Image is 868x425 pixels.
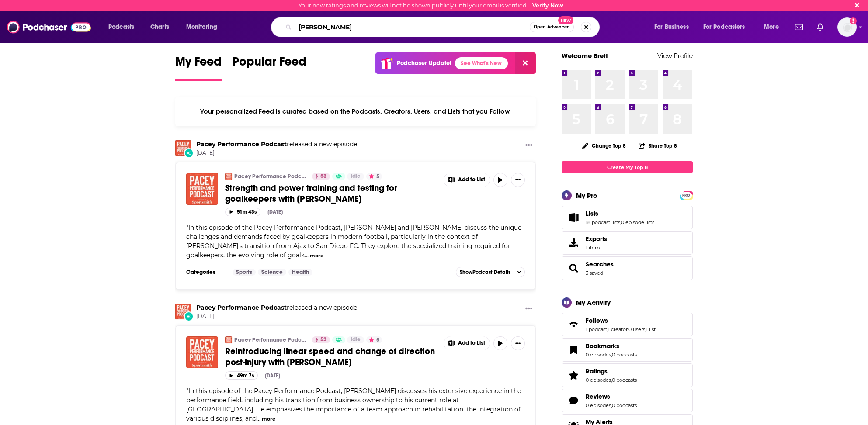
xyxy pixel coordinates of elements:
a: 0 users [628,326,645,332]
button: more [262,415,275,423]
span: Searches [562,256,693,280]
span: , [611,402,612,408]
img: User Profile [837,17,857,37]
a: 53 [312,336,330,343]
img: Pacey Performance Podcast [175,140,191,156]
a: Lists [565,211,582,224]
a: Pacey Performance Podcast [196,140,287,148]
a: Reintroducing linear speed and change of direction post-injury with Loren Landow [186,336,218,368]
span: Ratings [562,363,693,387]
span: " [186,224,521,259]
img: Podchaser - Follow, Share and Rate Podcasts [7,19,91,35]
h3: Categories [186,269,226,276]
button: Show More Button [511,173,525,187]
a: Show notifications dropdown [792,20,806,35]
a: Pacey Performance Podcast [196,304,287,311]
span: In this episode of the Pacey Performance Podcast, [PERSON_NAME] discusses his extensive experienc... [186,387,521,422]
a: 1 podcast [586,326,607,332]
a: Health [288,269,312,276]
a: Strength and power training and testing for goalkeepers with Yoeri Pegel [186,173,218,205]
span: Searches [586,260,614,268]
a: 0 podcasts [612,377,637,383]
a: 0 podcasts [612,402,637,408]
span: Logged in as BretAita [837,17,857,37]
div: Search podcasts, credits, & more... [279,17,608,37]
button: Show More Button [444,336,490,350]
button: 49m 7s [225,371,258,380]
span: More [764,21,779,33]
span: Reviews [562,389,693,412]
span: , [645,326,646,332]
span: Exports [586,235,607,243]
span: New [558,16,574,24]
h3: released a new episode [196,140,357,149]
a: Exports [562,231,693,255]
button: more [310,252,323,259]
span: Charts [150,21,169,33]
a: Science [258,269,286,276]
button: open menu [758,20,790,34]
span: Popular Feed [232,54,306,74]
a: 0 episode lists [621,219,654,225]
div: My Pro [576,191,597,200]
span: Follows [586,317,608,325]
a: Reintroducing linear speed and change of direction post-injury with [PERSON_NAME] [225,346,437,368]
span: My Feed [175,54,222,74]
span: Strength and power training and testing for goalkeepers with [PERSON_NAME] [225,183,397,204]
button: open menu [648,20,700,34]
button: 5 [366,173,382,180]
a: 0 episodes [586,402,611,408]
button: ShowPodcast Details [456,267,525,277]
span: Lists [586,210,598,218]
a: Ratings [565,369,582,381]
a: Follows [586,317,656,325]
span: , [611,352,612,358]
span: Reviews [586,393,610,401]
button: Show More Button [444,173,490,187]
span: , [620,219,621,225]
a: 3 saved [586,270,603,276]
span: , [607,326,608,332]
span: Podcasts [108,21,134,33]
a: Create My Top 8 [562,161,693,173]
a: Bookmarks [565,344,582,356]
span: For Podcasters [703,21,745,33]
button: open menu [698,20,758,34]
img: Pacey Performance Podcast [225,173,232,180]
span: , [611,377,612,383]
button: Change Top 8 [577,140,631,151]
div: [DATE] [267,209,283,215]
span: Ratings [586,367,608,375]
a: Follows [565,318,582,331]
span: Monitoring [186,21,217,33]
span: Show Podcast Details [460,269,510,275]
a: Idle [347,173,364,180]
div: New Episode [184,148,194,158]
a: 0 episodes [586,352,611,358]
button: open menu [102,20,146,34]
button: Share Top 8 [638,137,677,154]
button: open menu [180,20,229,34]
button: Show More Button [522,140,536,151]
span: Follows [562,313,693,336]
img: Pacey Performance Podcast [175,304,191,319]
a: Idle [347,336,364,343]
a: 1 creator [608,326,628,332]
a: Reviews [586,393,637,401]
a: Welcome Bret! [562,52,608,60]
img: Pacey Performance Podcast [225,336,232,343]
a: Strength and power training and testing for goalkeepers with [PERSON_NAME] [225,183,437,204]
span: [DATE] [196,149,357,157]
a: Ratings [586,367,637,375]
span: Idle [351,335,361,344]
a: PRO [681,192,691,198]
a: 18 podcast lists [586,219,620,225]
a: 0 podcasts [612,352,637,358]
a: Sports [233,269,256,276]
span: Reintroducing linear speed and change of direction post-injury with [PERSON_NAME] [225,346,435,368]
input: Search podcasts, credits, & more... [295,20,530,34]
